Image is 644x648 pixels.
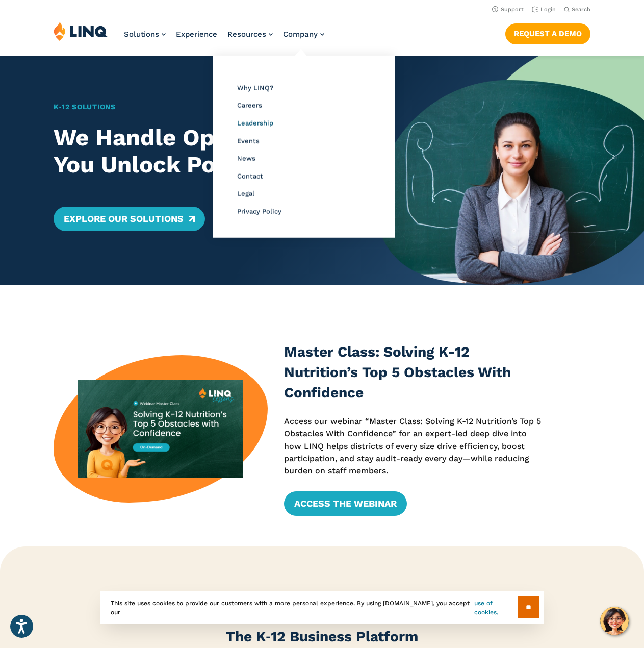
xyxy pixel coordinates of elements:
span: Company [283,30,318,39]
nav: Button Navigation [505,21,590,44]
a: News [237,155,255,162]
a: Resources [227,30,273,39]
a: Solutions [124,30,166,39]
nav: Primary Navigation [124,21,324,55]
img: Home Banner [376,56,644,285]
h3: Master Class: Solving K-12 Nutrition’s Top 5 Obstacles With Confidence [284,342,544,403]
a: Access the Webinar [284,491,407,516]
span: Search [572,6,590,13]
a: Privacy Policy [237,208,281,215]
p: Access our webinar “Master Class: Solving K-12 Nutrition’s Top 5 Obstacles With Confidence” for a... [284,415,544,478]
span: Solutions [124,30,159,39]
a: Legal [237,190,254,197]
button: Open Search Bar [564,6,590,13]
a: Explore Our Solutions [54,207,205,231]
a: Request a Demo [505,23,590,44]
a: Login [532,6,556,13]
img: LINQ | K‑12 Software [54,21,108,41]
span: Resources [227,30,266,39]
a: Company [283,30,324,39]
a: Support [492,6,524,13]
a: Why LINQ? [237,84,273,92]
a: Events [237,137,260,145]
h1: K‑12 Solutions [54,102,349,112]
button: Hello, have a question? Let’s chat. [600,607,629,635]
a: Contact [237,172,263,180]
a: use of cookies. [474,599,518,617]
div: This site uses cookies to provide our customers with a more personal experience. By using [DOMAIN... [100,591,544,624]
a: Careers [237,102,262,109]
h2: LINQ By the Numbers [54,604,590,614]
a: Leadership [237,119,273,127]
a: Experience [176,30,217,39]
h2: We Handle Operations. You Unlock Potential. [54,124,349,178]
